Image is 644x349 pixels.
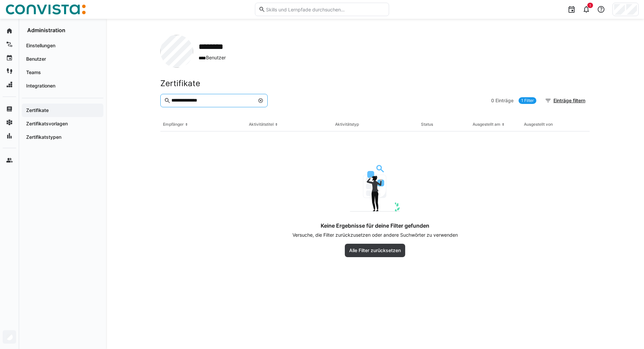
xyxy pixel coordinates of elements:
div: Empfänger [163,122,184,127]
div: Ausgestellt am [473,122,500,127]
input: Skills und Lernpfade durchsuchen… [265,6,385,12]
h2: Zertifikate [160,78,200,89]
h4: Keine Ergebnisse für deine Filter gefunden [321,222,429,229]
div: Status [421,122,433,127]
a: 1 Filter [519,97,536,104]
span: Einträge filtern [552,97,586,104]
span: 1 [589,3,591,7]
p: Versuche, die Filter zurückzusetzen oder andere Suchwörter zu verwenden [292,232,458,238]
button: Alle Filter zurücksetzen [345,244,405,257]
div: Aktivitätstitel [249,122,274,127]
button: Einträge filtern [541,94,590,107]
span: Benutzer [199,54,232,61]
span: Alle Filter zurücksetzen [348,247,402,254]
span: 0 [491,97,494,104]
span: Einträge [495,97,514,104]
div: Aktivitätstyp [335,122,359,127]
div: Ausgestellt von [524,122,553,127]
